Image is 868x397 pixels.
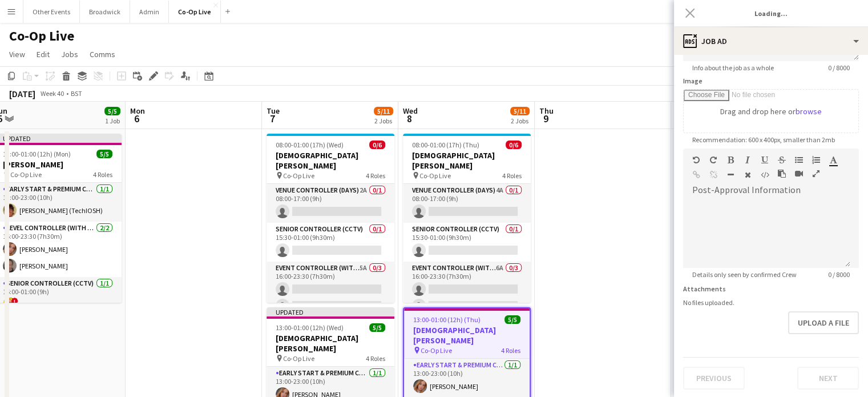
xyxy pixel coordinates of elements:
div: 1 Job [105,117,120,125]
span: 4 Roles [502,171,522,180]
app-card-role: Event Controller (with CCTV)5A0/316:00-23:30 (7h30m) [267,262,394,334]
div: No files uploaded. [683,298,859,307]
button: Undo [692,155,700,165]
app-card-role: Senior Controller (CCTV)0/115:30-01:00 (9h30m) [267,223,394,262]
button: Text Color [829,155,837,165]
button: Ordered List [812,155,820,165]
span: 4 Roles [366,354,385,363]
span: 9 [538,112,554,125]
span: Co-Op Live [421,346,452,355]
button: Unordered List [795,155,803,165]
span: 6 [128,112,145,125]
button: Bold [726,155,734,165]
h3: [DEMOGRAPHIC_DATA][PERSON_NAME] [403,150,531,171]
app-job-card: 08:00-01:00 (17h) (Thu)0/6[DEMOGRAPHIC_DATA][PERSON_NAME] Co-Op Live4 RolesVenue Controller (Days... [403,134,531,303]
span: 08:00-01:00 (17h) (Wed) [276,141,344,149]
app-card-role: Senior Controller (CCTV)0/115:30-01:00 (9h30m) [403,223,531,262]
span: Tue [267,106,280,116]
span: 7 [265,112,280,125]
button: Horizontal Line [726,170,734,179]
span: Wed [403,106,418,116]
span: Details only seen by confirmed Crew [683,270,806,279]
span: 4 Roles [93,170,112,179]
button: Redo [709,155,717,165]
button: HTML Code [761,170,769,179]
div: 2 Jobs [511,117,529,125]
button: Fullscreen [812,169,820,178]
button: Italic [744,155,752,165]
span: 08:00-01:00 (17h) (Thu) [412,141,479,149]
span: 13:00-01:00 (12h) (Thu) [413,315,481,324]
span: Edit [37,49,50,59]
button: Upload a file [788,311,859,334]
h3: [DEMOGRAPHIC_DATA][PERSON_NAME] [267,150,394,171]
button: Underline [761,155,769,165]
span: 5/11 [374,107,393,115]
span: Info about the job as a whole [683,63,783,72]
span: View [9,49,25,59]
span: Jobs [61,49,78,59]
app-card-role: Venue Controller (Days)2A0/108:00-17:00 (9h) [267,184,394,223]
button: Insert video [795,169,803,178]
button: Broadwick [80,1,130,23]
a: Jobs [56,47,83,62]
div: 2 Jobs [374,117,393,125]
h3: [DEMOGRAPHIC_DATA][PERSON_NAME] [267,333,394,354]
span: 4 Roles [501,346,520,355]
span: Mon [130,106,145,116]
a: Edit [32,47,54,62]
span: 0/6 [506,141,522,149]
span: 5/5 [369,323,385,332]
label: Attachments [683,284,726,293]
div: [DATE] [9,88,35,99]
span: Thu [539,106,554,116]
span: Comms [90,49,115,59]
span: 4 Roles [366,171,385,180]
span: 0 / 8000 [819,63,859,72]
span: 13:00-01:00 (12h) (Wed) [276,323,344,332]
button: Co-Op Live [169,1,221,23]
h3: Loading... [674,6,868,21]
span: Co-Op Live [419,171,451,180]
a: View [5,47,30,62]
app-card-role: Event Controller (with CCTV)6A0/316:00-23:30 (7h30m) [403,262,531,334]
span: 5/11 [510,107,530,115]
span: 0 / 8000 [819,270,859,279]
h1: Co-Op Live [9,27,74,45]
span: 0/6 [369,141,385,149]
button: Clear Formatting [744,170,752,179]
div: Updated [267,307,394,316]
app-job-card: 08:00-01:00 (17h) (Wed)0/6[DEMOGRAPHIC_DATA][PERSON_NAME] Co-Op Live4 RolesVenue Controller (Days... [267,134,394,303]
span: ! [11,298,18,304]
span: Co-Op Live [283,171,314,180]
span: 13:00-01:00 (12h) (Mon) [3,150,71,158]
span: 8 [401,112,418,125]
span: 5/5 [504,315,520,324]
span: 5/5 [96,150,112,158]
button: Strikethrough [778,155,786,165]
app-card-role: Venue Controller (Days)4A0/108:00-17:00 (9h) [403,184,531,223]
span: Recommendation: 600 x 400px, smaller than 2mb [683,135,844,144]
div: BST [71,89,82,98]
div: Job Ad [674,27,868,55]
span: 5/5 [104,107,120,115]
span: Co-Op Live [10,170,42,179]
button: Other Events [23,1,80,23]
a: Comms [85,47,120,62]
button: Paste as plain text [778,169,786,178]
h3: [DEMOGRAPHIC_DATA][PERSON_NAME] [404,325,530,346]
span: Co-Op Live [283,354,314,363]
button: Admin [130,1,169,23]
span: Week 40 [38,89,66,98]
